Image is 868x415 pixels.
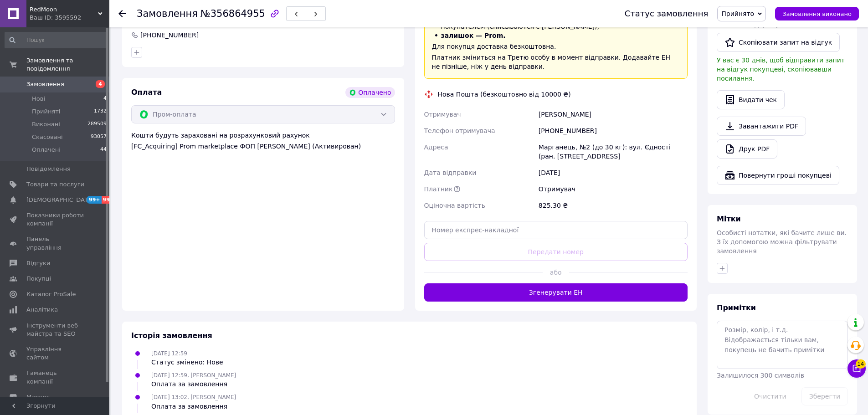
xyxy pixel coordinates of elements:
span: Інструменти веб-майстра та SEO [26,322,84,338]
button: Повернути гроші покупцеві [717,166,839,185]
span: Замовлення [26,80,64,88]
span: Виконані [32,120,60,128]
input: Номер експрес-накладної [424,221,688,239]
span: [DATE] 12:59, [PERSON_NAME] [151,372,236,379]
div: 825.30 ₴ [537,197,689,214]
span: Платник [424,185,453,193]
span: [DATE] 13:02, [PERSON_NAME] [151,394,236,400]
span: Гаманець компанії [26,369,84,385]
span: Маркет [26,393,50,401]
span: Особисті нотатки, які бачите лише ви. З їх допомогою можна фільтрувати замовлення [717,229,847,255]
span: Історія замовлення [131,331,212,340]
span: Телефон отримувача [424,127,495,134]
span: Прийняті [32,108,60,116]
span: Замовлення виконано [782,10,852,17]
span: Повідомлення [26,165,71,173]
span: Оплата [131,88,162,97]
span: Оплачені [32,146,61,154]
span: Товари та послуги [26,180,84,189]
span: Примітки [717,303,756,312]
button: Згенерувати ЕН [424,283,688,302]
button: Замовлення виконано [775,7,859,20]
div: Статус змінено: Нове [151,358,223,367]
span: Панель управління [26,235,84,251]
div: Повернутися назад [118,9,126,18]
a: Друк PDF [717,139,777,159]
span: Нові [32,95,45,103]
button: Видати чек [717,90,785,109]
span: 4 [103,95,107,103]
span: №356864955 [200,8,265,19]
div: Оплата за замовлення [151,402,236,411]
div: Оплачено [345,87,395,98]
span: Мітки [717,215,741,223]
div: Кошти будуть зараховані на розрахунковий рахунок [131,131,395,151]
div: Нова Пошта (безкоштовно від 10000 ₴) [436,90,573,99]
span: 93057 [91,133,107,141]
span: Дата відправки [424,169,477,176]
span: Адреса [424,143,448,151]
span: Управління сайтом [26,345,84,362]
div: Марганець, №2 (до 30 кг): вул. Єдності (ран. [STREET_ADDRESS] [537,139,689,164]
span: У вас є 30 днів, щоб відправити запит на відгук покупцеві, скопіювавши посилання. [717,56,845,82]
span: Оціночна вартість [424,202,485,209]
span: 4 [96,80,105,88]
span: Залишилося 300 символів [717,372,804,379]
button: Скопіювати запит на відгук [717,33,840,52]
button: Чат з покупцем14 [847,359,866,378]
div: [DATE] [537,164,689,181]
a: Завантажити PDF [717,117,806,136]
span: 1732 [94,108,107,116]
span: Скасовані [32,133,63,141]
span: 99+ [102,196,117,204]
div: [PERSON_NAME] [537,106,689,123]
span: 289509 [87,120,107,128]
span: Прийнято [721,10,754,17]
span: Отримувач [424,111,461,118]
div: Ваш ID: 3595592 [30,14,109,22]
span: 99+ [87,196,102,204]
span: 44 [100,146,107,154]
div: Для покупця доставка безкоштовна. [432,42,680,51]
span: RedMoon [30,5,98,14]
span: Показники роботи компанії [26,211,84,228]
span: залишок — Prom. [441,32,506,39]
div: Статус замовлення [625,9,709,18]
div: [PHONE_NUMBER] [537,123,689,139]
span: Замовлення [137,8,198,19]
span: [DATE] 12:59 [151,350,187,357]
div: Отримувач [537,181,689,197]
span: 14 [856,359,866,369]
span: Замовлення та повідомлення [26,56,109,73]
div: [PHONE_NUMBER] [139,31,200,40]
input: Пошук [5,32,108,48]
div: Оплата за замовлення [151,379,236,389]
div: [FC_Acquiring] Prom marketplace ФОП [PERSON_NAME] (Активирован) [131,142,395,151]
span: [DEMOGRAPHIC_DATA] [26,196,94,204]
span: Покупці [26,275,51,283]
span: Каталог ProSale [26,290,76,298]
span: або [543,268,569,277]
span: Аналітика [26,306,58,314]
span: Відгуки [26,259,50,267]
div: Платник зміниться на Третю особу в момент відправки. Додавайте ЕН не пізніше, ніж у день відправки. [432,53,680,71]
